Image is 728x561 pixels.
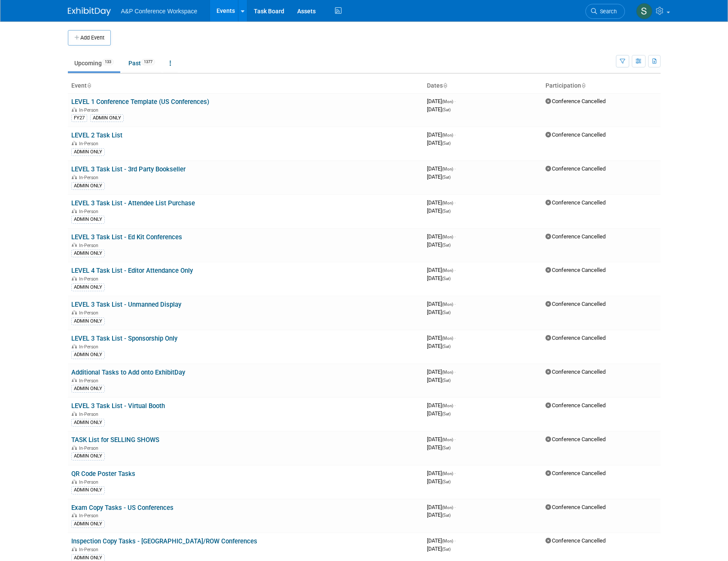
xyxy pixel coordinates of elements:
[79,243,101,248] span: In-Person
[427,512,451,518] span: [DATE]
[454,470,456,476] span: -
[68,55,120,71] a: Upcoming133
[427,537,456,544] span: [DATE]
[454,98,456,104] span: -
[71,250,105,257] div: ADMIN ONLY
[71,98,209,106] a: LEVEL 1 Conference Template (US Conferences)
[427,343,451,349] span: [DATE]
[71,520,105,528] div: ADMIN ONLY
[71,470,135,478] a: QR Code Poster Tasks
[427,402,456,409] span: [DATE]
[545,335,606,341] span: Conference Cancelled
[71,199,195,207] a: LEVEL 3 Task List - Attendee List Purchase
[71,182,105,190] div: ADMIN ONLY
[442,310,451,315] span: (Sat)
[442,133,453,137] span: (Mon)
[442,437,453,442] span: (Mon)
[442,539,453,543] span: (Mon)
[102,59,114,65] span: 133
[427,410,451,417] span: [DATE]
[442,378,451,383] span: (Sat)
[72,141,77,145] img: In-Person Event
[121,8,198,15] span: A&P Conference Workspace
[427,369,456,375] span: [DATE]
[427,174,451,180] span: [DATE]
[427,377,451,383] span: [DATE]
[79,513,101,518] span: In-Person
[454,537,456,544] span: -
[71,165,186,173] a: LEVEL 3 Task List - 3rd Party Bookseller
[79,175,101,180] span: In-Person
[442,513,451,518] span: (Sat)
[636,3,652,19] img: Samantha Klein
[71,131,122,139] a: LEVEL 2 Task List
[442,276,451,281] span: (Sat)
[442,201,453,205] span: (Mon)
[454,267,456,273] span: -
[427,131,456,138] span: [DATE]
[68,7,111,16] img: ExhibitDay
[79,547,101,552] span: In-Person
[442,175,451,180] span: (Sat)
[72,344,77,348] img: In-Person Event
[545,470,606,476] span: Conference Cancelled
[442,370,453,375] span: (Mon)
[454,402,456,409] span: -
[545,504,606,510] span: Conference Cancelled
[72,445,77,450] img: In-Person Event
[141,59,155,65] span: 1377
[454,369,456,375] span: -
[79,310,101,316] span: In-Person
[427,233,456,240] span: [DATE]
[79,378,101,384] span: In-Person
[454,436,456,442] span: -
[442,243,451,247] span: (Sat)
[68,79,423,93] th: Event
[72,513,77,517] img: In-Person Event
[597,8,617,15] span: Search
[122,55,161,71] a: Past1377
[79,445,101,451] span: In-Person
[427,436,456,442] span: [DATE]
[442,344,451,349] span: (Sat)
[71,486,105,494] div: ADMIN ONLY
[427,546,451,552] span: [DATE]
[545,436,606,442] span: Conference Cancelled
[90,114,124,122] div: ADMIN ONLY
[442,268,453,273] span: (Mon)
[542,79,661,93] th: Participation
[427,275,451,281] span: [DATE]
[87,82,91,89] a: Sort by Event Name
[427,98,456,104] span: [DATE]
[72,310,77,314] img: In-Person Event
[71,301,181,308] a: LEVEL 3 Task List - Unmanned Display
[71,284,105,291] div: ADMIN ONLY
[442,403,453,408] span: (Mon)
[79,479,101,485] span: In-Person
[79,412,101,417] span: In-Person
[71,148,105,156] div: ADMIN ONLY
[545,369,606,375] span: Conference Cancelled
[545,98,606,104] span: Conference Cancelled
[427,165,456,172] span: [DATE]
[427,140,451,146] span: [DATE]
[545,199,606,206] span: Conference Cancelled
[79,276,101,282] span: In-Person
[443,82,447,89] a: Sort by Start Date
[442,505,453,510] span: (Mon)
[442,209,451,213] span: (Sat)
[427,106,451,113] span: [DATE]
[72,276,77,280] img: In-Person Event
[79,344,101,350] span: In-Person
[71,385,105,393] div: ADMIN ONLY
[545,267,606,273] span: Conference Cancelled
[427,478,451,485] span: [DATE]
[71,216,105,223] div: ADMIN ONLY
[442,141,451,146] span: (Sat)
[585,4,625,19] a: Search
[454,233,456,240] span: -
[454,199,456,206] span: -
[454,165,456,172] span: -
[72,547,77,551] img: In-Person Event
[72,479,77,484] img: In-Person Event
